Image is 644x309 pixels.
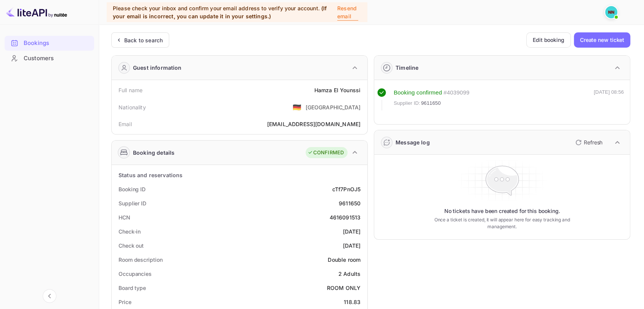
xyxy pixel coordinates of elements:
button: Collapse navigation [43,289,56,303]
div: 118.83 [344,298,360,306]
div: Timeline [396,64,418,72]
div: Guest information [133,64,182,72]
div: Bookings [5,36,94,51]
div: [EMAIL_ADDRESS][DOMAIN_NAME] [267,120,360,128]
div: Booking ID [119,185,146,193]
p: Resend email [337,4,358,21]
div: 2 Adults [338,270,360,278]
div: [DATE] 08:56 [594,88,624,110]
div: [GEOGRAPHIC_DATA] [305,103,360,111]
div: Board type [119,284,146,292]
div: Booking details [133,149,175,157]
button: Refresh [571,136,606,149]
div: Room description [119,256,162,264]
div: Occupancies [119,270,152,278]
p: No tickets have been created for this booking. [444,207,560,215]
div: Full name [119,86,143,94]
div: Price [119,298,131,306]
div: Back to search [124,36,163,44]
div: [DATE] [343,227,360,235]
span: Please check your inbox and confirm your email address to verify your account. [113,5,320,11]
div: Bookings [24,39,90,48]
a: Bookings [5,36,94,50]
div: Email [119,120,132,128]
div: Message log [396,138,430,146]
button: Create new ticket [574,32,630,48]
img: N/A N/A [605,6,617,18]
div: # 4039099 [444,88,469,97]
div: Booking confirmed [394,88,442,97]
span: United States [293,100,301,114]
p: Refresh [584,138,602,146]
div: Check-in [119,227,141,235]
div: HCN [119,213,130,221]
div: 9611650 [339,199,360,207]
div: Check out [119,242,144,250]
span: Supplier ID: [394,99,420,107]
div: cTf7PnOJ5 [332,185,360,193]
a: Customers [5,51,94,65]
div: 4616091513 [330,213,361,221]
div: Customers [5,51,94,66]
img: LiteAPI logo [6,6,67,18]
div: Customers [24,54,90,63]
p: Once a ticket is created, it will appear here for easy tracking and management. [433,216,570,230]
button: Edit booking [526,32,571,48]
div: Status and reservations [119,171,183,179]
span: 9611650 [421,99,441,107]
div: Supplier ID [119,199,146,207]
div: ROOM ONLY [327,284,360,292]
div: CONFIRMED [308,149,344,157]
div: Double room [328,256,360,264]
div: Hamza El Younssi [314,86,360,94]
div: [DATE] [343,242,360,250]
div: Nationality [119,103,146,111]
